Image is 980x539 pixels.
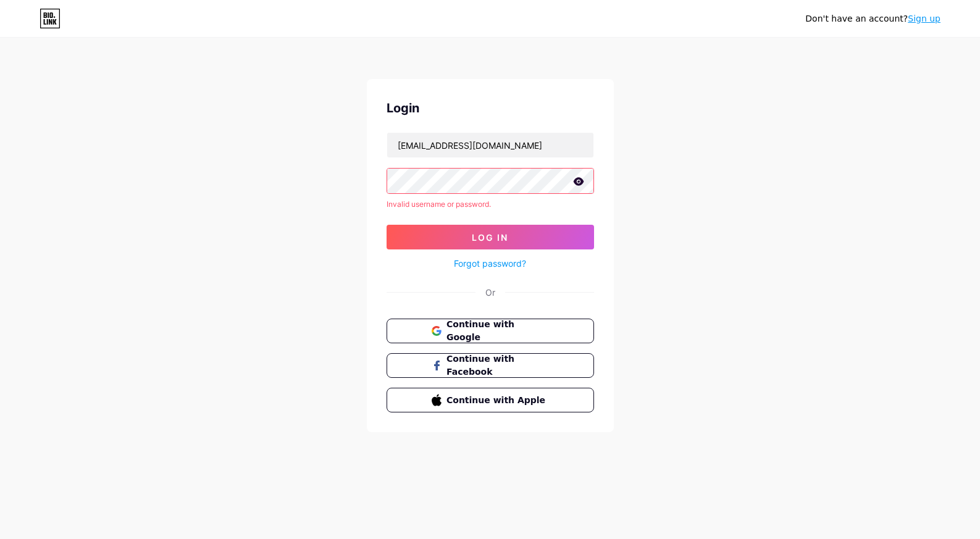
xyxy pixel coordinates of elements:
[387,319,594,343] button: Continue with Google
[387,225,594,249] button: Log In
[908,14,940,23] a: Sign up
[472,232,508,243] span: Log In
[387,353,594,378] button: Continue with Facebook
[454,257,526,270] a: Forgot password?
[387,133,593,157] input: Username
[387,199,594,210] div: Invalid username or password.
[446,353,548,378] span: Continue with Facebook
[485,286,495,299] div: Or
[387,99,594,117] div: Login
[446,318,548,344] span: Continue with Google
[446,394,548,407] span: Continue with Apple
[805,12,940,25] div: Don't have an account?
[387,388,594,412] button: Continue with Apple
